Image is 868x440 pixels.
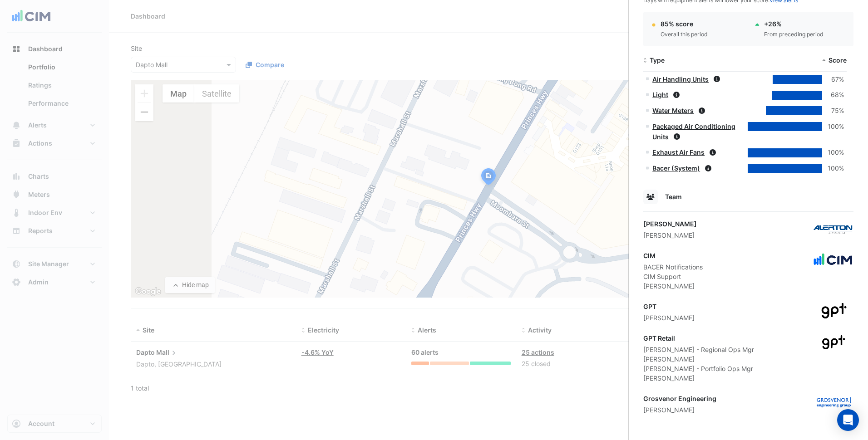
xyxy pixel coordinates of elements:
div: From preceding period [764,30,824,39]
a: Water Meters [652,107,694,114]
div: Overall this period [661,30,708,39]
div: GPT [643,302,695,311]
div: CIM [643,251,703,260]
img: GPT Retail [813,333,853,352]
img: GPT [813,302,853,320]
div: [PERSON_NAME] [643,405,716,415]
div: [PERSON_NAME] [643,313,695,323]
div: [PERSON_NAME] - Regional Ops Mgr [643,345,754,354]
div: Open Intercom Messenger [837,409,859,431]
div: [PERSON_NAME] [643,354,754,364]
div: + 26% [764,19,824,29]
div: GPT Retail [643,333,754,343]
div: [PERSON_NAME] - Portfolio Ops Mgr [643,364,754,373]
div: [PERSON_NAME] [643,230,697,240]
span: Type [650,56,665,64]
div: Grosvenor Engineering [643,394,716,403]
div: CIM Support [643,272,703,281]
a: Light [652,91,668,98]
div: 100% [822,147,844,158]
span: Team [665,193,682,200]
a: Air Handling Units [652,75,709,83]
div: 68% [822,90,844,100]
div: [PERSON_NAME] [643,219,697,229]
div: 100% [822,122,844,132]
img: Alerton [813,219,853,237]
div: [PERSON_NAME] [643,373,754,383]
a: Exhaust Air Fans [652,148,705,156]
div: 85% score [661,19,708,29]
div: 75% [822,106,844,116]
a: Packaged Air Conditioning Units [652,122,735,141]
span: Score [829,56,847,64]
div: 67% [822,74,844,85]
div: BACER Notifications [643,262,703,272]
div: [PERSON_NAME] [643,281,703,291]
a: Bacer (System) [652,164,700,172]
img: Grosvenor Engineering [813,394,853,412]
img: CIM [813,251,853,269]
div: 100% [822,163,844,174]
